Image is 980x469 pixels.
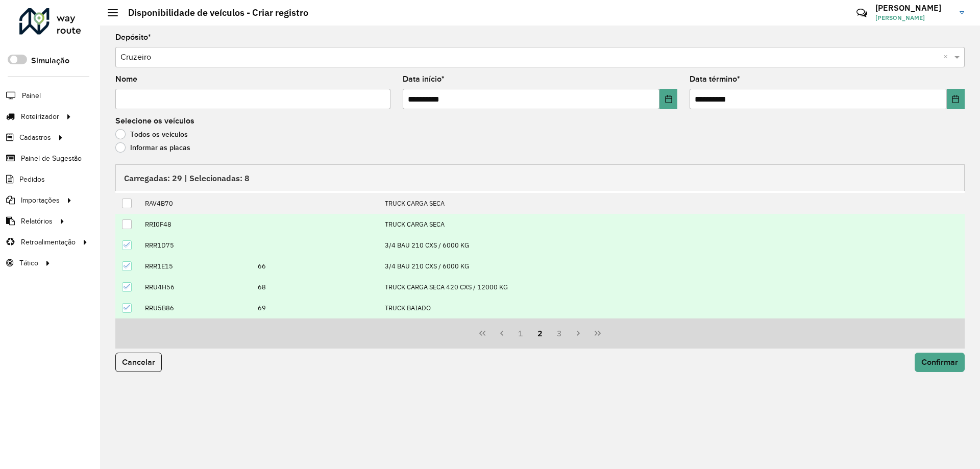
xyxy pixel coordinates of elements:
[569,324,589,343] button: Next Page
[851,2,873,24] a: Contato Rápido
[253,256,380,277] td: 66
[875,3,952,13] h3: [PERSON_NAME]
[19,258,38,268] span: Tático
[19,132,51,143] span: Cadastros
[115,164,965,191] div: Carregadas: 29 | Selecionadas: 8
[21,153,82,164] span: Painel de Sugestão
[139,298,252,318] td: RRU5B86
[550,324,569,343] button: 3
[380,193,748,214] td: TRUCK CARGA SECA
[118,7,308,18] h2: Disponibilidade de veículos - Criar registro
[21,216,53,227] span: Relatórios
[380,298,748,318] td: TRUCK BAIADO
[22,90,41,101] span: Painel
[115,353,162,372] button: Cancelar
[115,129,188,139] label: Todos os veículos
[115,115,194,127] label: Selecione os veículos
[511,324,530,343] button: 1
[947,89,965,109] button: Choose Date
[915,353,965,372] button: Confirmar
[115,142,190,153] label: Informar as placas
[943,51,952,63] span: Clear all
[139,256,252,277] td: RRR1E15
[21,111,59,122] span: Roteirizador
[21,237,76,248] span: Retroalimentação
[139,214,252,235] td: RRI0F48
[115,73,137,85] label: Nome
[380,235,748,256] td: 3/4 BAU 210 CXS / 6000 KG
[875,13,952,22] span: [PERSON_NAME]
[122,358,155,366] span: Cancelar
[31,55,69,67] label: Simulação
[921,358,958,366] span: Confirmar
[139,193,252,214] td: RAV4B70
[19,174,45,185] span: Pedidos
[473,324,492,343] button: First Page
[530,324,550,343] button: 2
[253,277,380,298] td: 68
[139,277,252,298] td: RRU4H56
[115,31,151,43] label: Depósito
[253,298,380,318] td: 69
[21,195,60,206] span: Importações
[492,324,511,343] button: Previous Page
[690,73,740,85] label: Data término
[380,256,748,277] td: 3/4 BAU 210 CXS / 6000 KG
[403,73,445,85] label: Data início
[588,324,607,343] button: Last Page
[380,214,748,235] td: TRUCK CARGA SECA
[139,235,252,256] td: RRR1D75
[659,89,677,109] button: Choose Date
[380,277,748,298] td: TRUCK CARGA SECA 420 CXS / 12000 KG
